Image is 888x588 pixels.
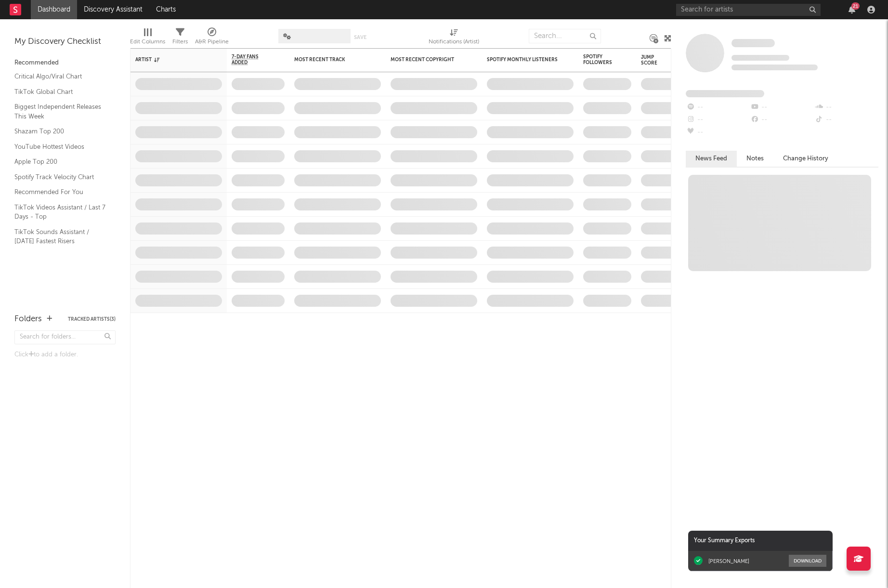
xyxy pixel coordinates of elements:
[750,101,814,114] div: --
[172,36,188,48] div: Filters
[14,126,106,137] a: Shazam Top 200
[14,202,106,222] a: TikTok Videos Assistant / Last 7 Days - Top
[429,36,479,48] div: Notifications (Artist)
[294,57,366,63] div: Most Recent Track
[429,24,479,52] div: Notifications (Artist)
[172,24,188,52] div: Filters
[851,2,860,10] div: 21
[487,57,559,63] div: Spotify Monthly Listeners
[686,126,750,139] div: --
[731,39,775,48] a: Some Artist
[789,555,826,567] button: Download
[14,172,106,183] a: Spotify Track Velocity Chart
[14,36,116,48] div: My Discovery Checklist
[849,6,855,13] button: 21
[232,54,270,65] span: 7-Day Fans Added
[773,151,838,167] button: Change History
[135,57,208,63] div: Artist
[14,142,106,152] a: YouTube Hottest Videos
[14,87,106,97] a: TikTok Global Chart
[130,36,165,48] div: Edit Columns
[731,55,789,61] span: Tracking Since: [DATE]
[688,531,833,551] div: Your Summary Exports
[731,65,818,70] span: 0 fans last week
[737,151,773,167] button: Notes
[686,151,737,167] button: News Feed
[731,39,775,47] span: Some Artist
[14,71,106,82] a: Critical Algo/Viral Chart
[750,114,814,126] div: --
[14,227,106,247] a: TikTok Sounds Assistant / [DATE] Fastest Risers
[14,57,116,69] div: Recommended
[14,349,116,361] div: Click to add a folder.
[814,101,878,114] div: --
[68,317,116,322] button: Tracked Artists(3)
[14,157,106,167] a: Apple Top 200
[130,24,165,52] div: Edit Columns
[391,57,463,63] div: Most Recent Copyright
[195,24,229,52] div: A&R Pipeline
[14,187,106,197] a: Recommended For You
[583,54,617,65] div: Spotify Followers
[195,36,229,48] div: A&R Pipeline
[686,114,750,126] div: --
[708,558,749,564] div: [PERSON_NAME]
[14,330,116,344] input: Search for folders...
[529,29,601,43] input: Search...
[686,90,764,97] span: Fans Added by Platform
[14,314,42,325] div: Folders
[354,35,366,40] button: Save
[676,4,821,16] input: Search for artists
[641,54,665,66] div: Jump Score
[814,114,878,126] div: --
[14,102,106,121] a: Biggest Independent Releases This Week
[686,101,750,114] div: --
